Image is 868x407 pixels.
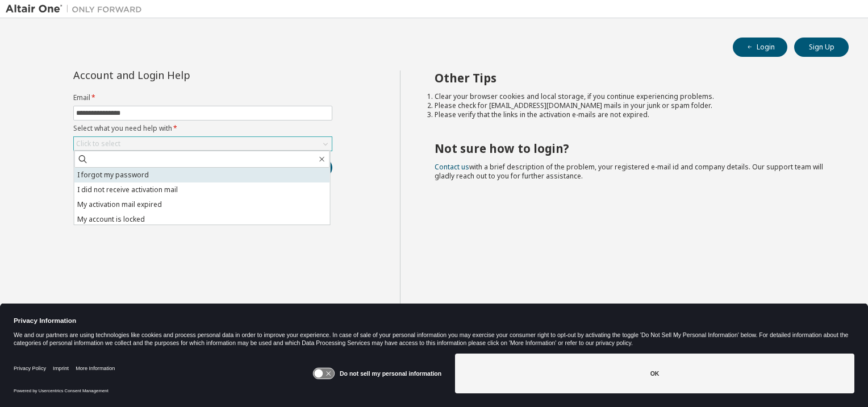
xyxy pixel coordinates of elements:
li: I forgot my password [74,168,330,182]
a: Contact us [435,162,469,172]
button: Sign Up [794,38,849,57]
img: Altair One [6,3,148,15]
li: Please verify that the links in the activation e-mails are not expired. [435,110,829,119]
h2: Not sure how to login? [435,141,829,156]
li: Clear your browser cookies and local storage, if you continue experiencing problems. [435,92,829,101]
label: Email [73,93,332,102]
span: with a brief description of the problem, your registered e-mail id and company details. Our suppo... [435,162,823,181]
label: Select what you need help with [73,124,332,133]
div: Account and Login Help [73,70,281,80]
button: Login [733,38,787,57]
div: Click to select [74,137,332,151]
div: Click to select [76,139,120,148]
h2: Other Tips [435,70,829,85]
li: Please check for [EMAIL_ADDRESS][DOMAIN_NAME] mails in your junk or spam folder. [435,101,829,110]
